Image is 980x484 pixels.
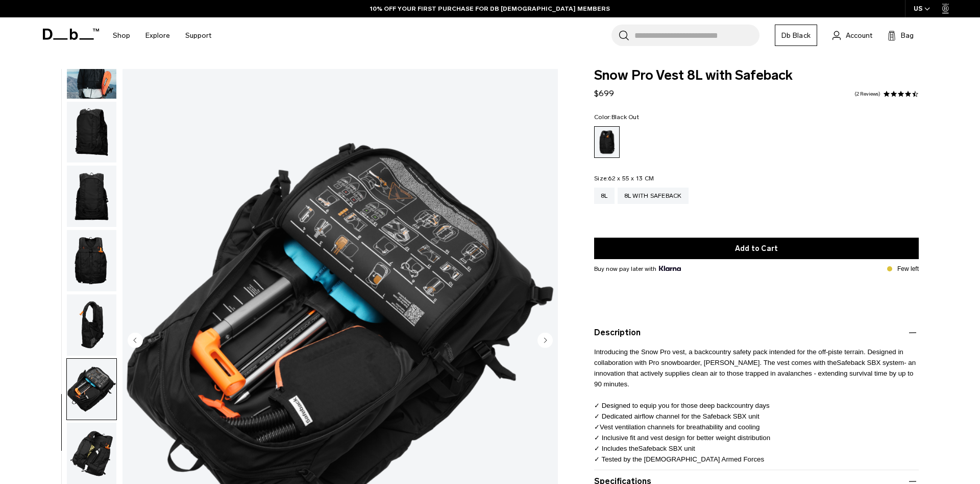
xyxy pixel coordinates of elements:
[594,423,770,463] span: Vest ventilation channels for breathability and cooling ✓ Inclusive fit and vest design for bette...
[594,402,770,420] span: ✓ Designed to equip you for those deep backcountry days ✓ Dedicated airflow channel for the Safeb...
[594,348,916,388] span: Introducing the Snow Pro vest, a backcountry safety pack intended for the off-piste terrain. Desi...
[846,30,872,41] span: Account
[594,327,919,339] button: Description
[185,17,211,54] a: Support
[594,264,681,273] span: Buy now pay later with
[370,4,610,13] a: 10% OFF YOUR FIRST PURCHASE FOR DB [DEMOGRAPHIC_DATA] MEMBERS
[67,294,116,356] img: Snow Pro Vest 8L with Safeback
[66,101,117,164] button: Snow Pro Vest 8L with Safeback
[594,238,919,259] button: Add to Cart
[66,165,117,227] button: Snow Pro Vest 8L with Safeback
[854,91,880,97] a: 2 reviews
[66,294,117,356] button: Snow Pro Vest 8L with Safeback
[837,359,904,366] a: Safeback SBX system
[67,230,116,291] img: Snow Pro Vest 8L with Safeback
[594,88,614,98] span: $699
[145,17,170,54] a: Explore
[113,17,130,54] a: Shop
[594,423,600,431] span: ✓
[608,175,654,182] span: 62 x 55 x 13 CM
[537,332,553,350] button: Next slide
[594,114,639,120] legend: Color:
[775,25,817,46] a: Db Black
[594,175,654,181] legend: Size:
[832,29,872,41] a: Account
[897,264,919,273] p: Few left
[594,126,620,158] a: Black Out
[618,188,689,204] a: 8L with Safeback
[901,30,914,41] span: Bag
[659,266,681,271] img: {"height" => 20, "alt" => "Klarna"}
[67,166,116,227] img: Snow Pro Vest 8L with Safeback
[888,29,914,41] button: Bag
[67,423,116,484] img: Snow Pro Vest 8L with Safeback
[66,229,117,292] button: Snow Pro Vest 8L with Safeback
[611,113,639,121] span: Black Out
[128,332,143,350] button: Previous slide
[594,69,919,82] span: Snow Pro Vest 8L with Safeback
[594,188,615,204] a: 8L
[66,358,117,421] button: Snow Pro Vest 8L with Safeback
[67,359,116,420] img: Snow Pro Vest 8L with Safeback
[105,17,219,54] nav: Main Navigation
[639,445,695,452] a: Safeback SBX unit
[67,102,116,163] img: Snow Pro Vest 8L with Safeback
